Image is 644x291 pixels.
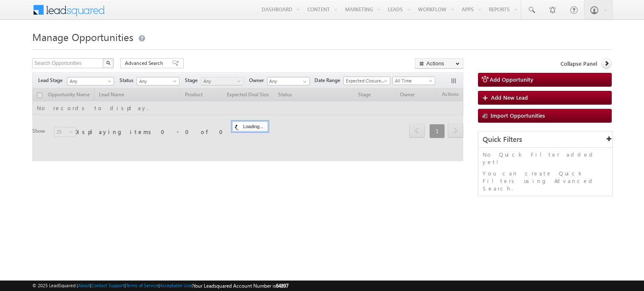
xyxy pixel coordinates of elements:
button: Actions [415,58,463,69]
span: Any [137,77,177,85]
span: Stage [185,77,201,84]
div: Loading... [232,121,268,131]
input: Type to Search [267,77,310,85]
span: Date Range [314,77,343,84]
span: Lead Stage [38,77,66,84]
span: Expected Closure Date [344,77,387,85]
span: Manage Opportunities [32,30,133,44]
span: Collapse Panel [561,60,597,67]
a: Contact Support [91,283,125,288]
span: Import Opportunities [491,112,545,119]
span: Advanced Search [125,59,166,67]
a: Any [67,77,114,85]
a: Expected Closure Date [343,77,390,85]
a: Any [201,77,244,85]
img: Search [106,61,110,65]
span: Owner [249,77,267,84]
a: All Time [392,77,435,85]
span: Any [68,77,111,85]
div: Quick Filters [478,131,612,148]
a: Show All Items [299,77,309,86]
span: Any [201,77,241,85]
span: Add New Lead [491,94,528,101]
span: Status [119,77,137,84]
a: Terms of Service [126,283,158,288]
span: Add Opportunity [490,76,533,83]
span: 64897 [276,283,288,289]
p: No Quick Filter added yet! [483,151,608,166]
a: Any [137,77,179,85]
a: Acceptable Use [160,283,192,288]
a: About [78,283,90,288]
span: © 2025 LeadSquared | | | | | [32,282,288,290]
span: Your Leadsquared Account Number is [193,283,288,289]
p: You can create Quick Filters using Advanced Search. [483,170,608,192]
span: All Time [393,77,433,85]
